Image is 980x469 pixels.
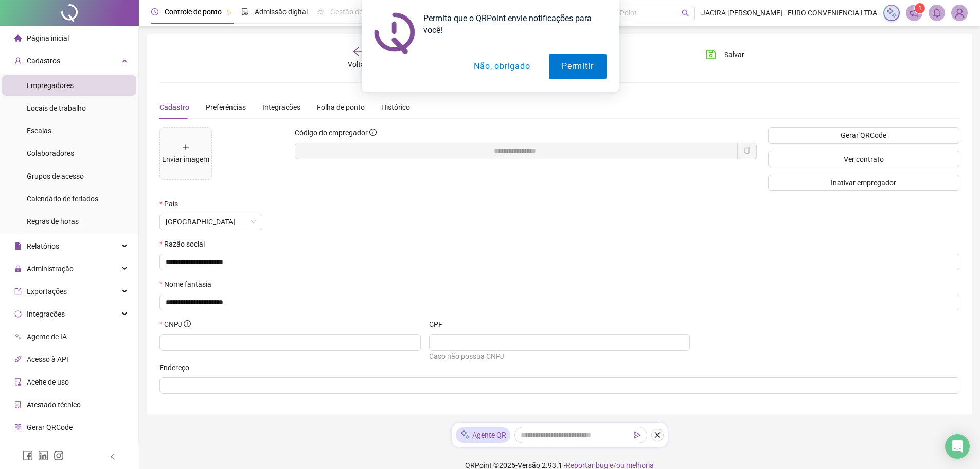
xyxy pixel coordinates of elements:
[831,177,896,188] span: Inativar empregador
[374,12,415,54] img: notification icon
[206,103,246,111] span: Preferências
[27,217,79,225] span: Regras de horas
[162,153,209,165] div: Enviar imagem
[38,450,48,461] span: linkedin
[768,127,959,144] button: Gerar QRCode
[27,265,74,273] span: Administração
[27,287,67,296] span: Exportações
[429,351,690,362] div: Caso não possua CNPJ
[634,431,641,439] span: send
[14,310,22,318] span: sync
[768,175,959,191] button: Inativar empregador
[415,12,607,36] div: Permita que o QRPoint envie notificações para você!
[841,130,886,141] span: Gerar QRCode
[159,362,196,373] label: Endereço
[369,129,377,136] span: info-circle
[768,151,959,167] button: Ver contrato
[14,378,22,386] span: audit
[164,279,211,290] span: Nome fantasia
[54,450,64,461] span: instagram
[14,356,22,363] span: api
[429,319,449,330] label: CPF
[295,129,368,137] span: Código do empregador
[23,450,33,461] span: facebook
[27,149,74,158] span: Colaboradores
[317,101,365,113] div: Folha de ponto
[27,310,65,318] span: Integrações
[461,54,543,79] button: Não, obrigado
[27,401,81,409] span: Atestado técnico
[654,431,661,439] span: close
[743,147,751,154] span: copy
[27,423,73,431] span: Gerar QRCode
[27,127,51,135] span: Escalas
[381,101,410,113] div: Histórico
[27,333,67,341] span: Agente de IA
[164,319,191,330] span: CNPJ
[109,453,116,460] span: left
[14,401,22,408] span: solution
[27,355,68,363] span: Acesso à API
[14,288,22,295] span: export
[14,265,22,272] span: lock
[27,195,98,203] span: Calendário de feriados
[166,214,256,230] span: Brasil
[27,104,86,112] span: Locais de trabalho
[456,427,510,443] div: Agente QR
[945,434,970,459] div: Open Intercom Messenger
[164,238,205,250] span: Razão social
[182,144,189,151] span: plus
[27,378,69,386] span: Aceite de uso
[184,320,191,327] span: info-circle
[844,153,884,165] span: Ver contrato
[14,242,22,250] span: file
[460,429,470,440] img: sparkle-icon.fc2bf0ac1784a2077858766a79e2daf3.svg
[262,101,300,113] div: Integrações
[159,101,189,113] div: Cadastro
[549,54,606,79] button: Permitir
[164,198,178,210] span: País
[27,242,59,250] span: Relatórios
[27,172,84,180] span: Grupos de acesso
[14,424,22,431] span: qrcode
